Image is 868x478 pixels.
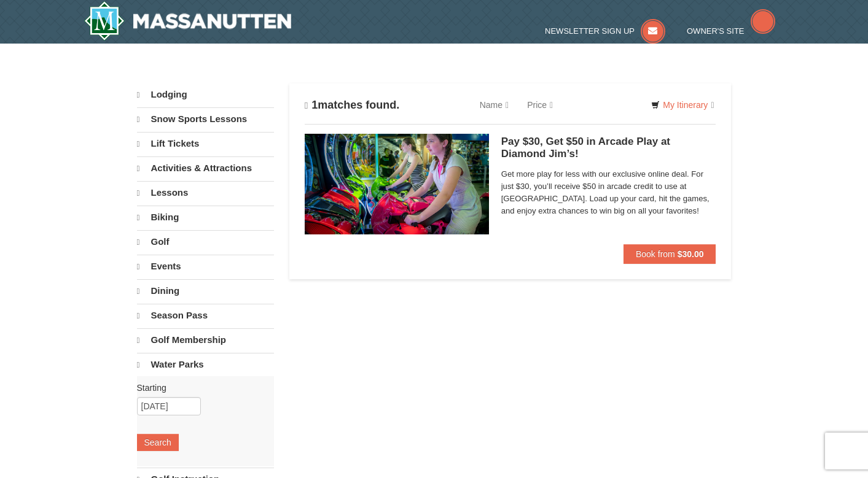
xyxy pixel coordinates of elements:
[137,304,274,327] a: Season Pass
[137,83,274,106] a: Lodging
[137,255,274,278] a: Events
[636,249,675,259] span: Book from
[545,26,665,36] a: Newsletter Sign Up
[501,136,716,160] h5: Pay $30, Get $50 in Arcade Play at Diamond Jim’s!
[137,382,265,394] label: Starting
[137,181,274,204] a: Lessons
[624,244,716,264] button: Book from $30.00
[84,1,292,40] a: Massanutten Resort
[643,96,722,114] a: My Itinerary
[545,26,635,36] span: Newsletter Sign Up
[471,93,518,117] a: Name
[137,230,274,253] a: Golf
[678,249,704,259] strong: $30.00
[518,93,562,117] a: Price
[305,134,489,234] img: 6619917-1621-4efc4b47.jpg
[137,206,274,229] a: Biking
[137,132,274,155] a: Lift Tickets
[84,1,292,40] img: Massanutten Resort Logo
[501,168,716,217] span: Get more play for less with our exclusive online deal. For just $30, you’ll receive $50 in arcade...
[137,434,179,451] button: Search
[137,279,274,303] a: Dining
[137,107,274,131] a: Snow Sports Lessons
[137,353,274,376] a: Water Parks
[137,156,274,180] a: Activities & Attractions
[687,26,745,36] span: Owner's Site
[137,328,274,352] a: Golf Membership
[687,26,775,36] a: Owner's Site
